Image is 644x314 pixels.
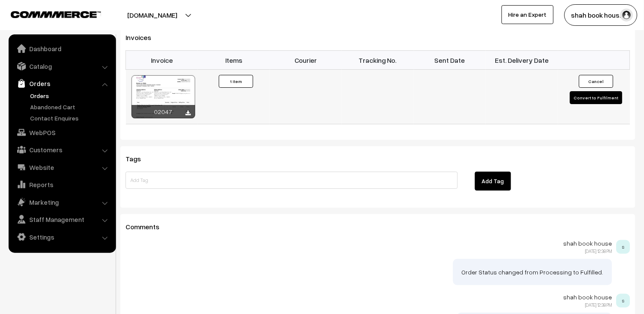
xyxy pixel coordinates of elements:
[475,172,511,191] button: Add Tag
[11,9,86,19] a: COMMMERCE
[342,51,414,70] th: Tracking No.
[126,172,458,189] input: Add Tag
[11,194,113,210] a: Marketing
[564,4,638,26] button: shah book hous…
[502,5,554,24] a: Hire an Expert
[616,240,630,254] span: s
[11,160,113,175] a: Website
[11,11,101,18] img: COMMMERCE
[11,142,113,157] a: Customers
[486,51,558,70] th: Est. Delivery Date
[11,177,113,192] a: Reports
[126,240,612,247] p: shah book house
[11,125,113,140] a: WebPOS
[28,114,113,123] a: Contact Enquires
[126,294,612,301] p: shah book house
[616,294,630,308] span: s
[586,248,612,254] span: [DATE] 12:38 PM
[28,91,113,100] a: Orders
[126,222,170,231] span: Comments
[11,76,113,91] a: Orders
[11,41,113,56] a: Dashboard
[11,229,113,245] a: Settings
[579,75,613,88] button: Cancel
[97,4,207,26] button: [DOMAIN_NAME]
[198,51,270,70] th: Items
[132,105,195,118] div: 02047
[270,51,342,70] th: Courier
[219,75,253,88] button: 1 Item
[414,51,486,70] th: Sent Date
[126,51,198,70] th: Invoice
[126,33,162,42] span: Invoices
[570,91,623,104] button: Convert to Fulfilment
[586,302,612,308] span: [DATE] 12:38 PM
[11,212,113,227] a: Staff Management
[11,58,113,74] a: Catalog
[126,154,151,163] span: Tags
[28,102,113,111] a: Abandoned Cart
[620,9,633,22] img: user
[462,268,604,277] p: Order Status changed from Processing to Fulfilled.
